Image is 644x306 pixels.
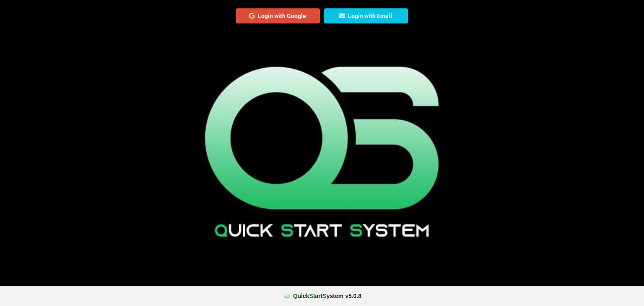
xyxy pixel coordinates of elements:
button: Login with Google [236,8,320,23]
b: uick tart ystem v 5.0.8 [293,292,361,300]
button: Login with Email [324,8,408,23]
span: Q [293,293,298,299]
img: favicon.ico [283,292,291,300]
span: S [322,293,326,299]
span: S [309,293,313,299]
